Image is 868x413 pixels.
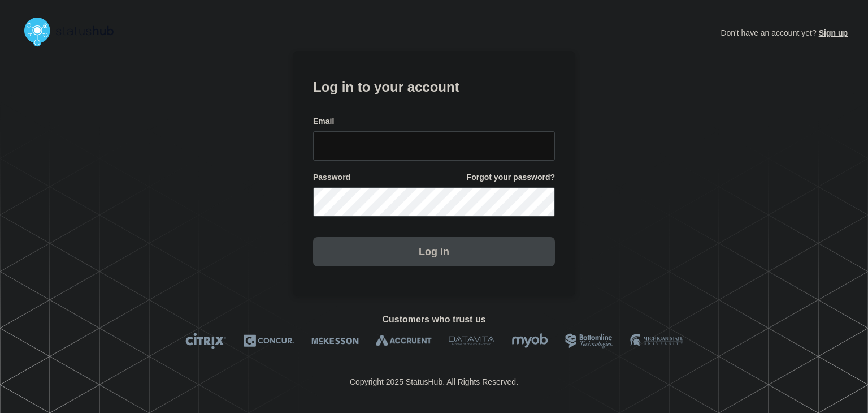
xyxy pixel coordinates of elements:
[565,333,613,349] img: Bottomline logo
[630,333,683,349] img: MSU logo
[313,116,334,127] span: Email
[185,333,227,349] img: Citrix logo
[350,377,518,386] p: Copyright 2025 StatusHub. All Rights Reserved.
[311,333,359,349] img: McKesson logo
[721,19,848,46] p: Don't have an account yet?
[449,333,494,349] img: DataVita logo
[313,187,555,217] input: password input
[817,28,848,37] a: Sign up
[467,172,555,183] a: Forgot your password?
[376,333,432,349] img: Accruent logo
[313,237,555,266] button: Log in
[244,333,294,349] img: Concur logo
[20,14,128,50] img: StatusHub logo
[313,131,555,161] input: email input
[313,172,350,183] span: Password
[511,333,548,349] img: myob logo
[313,75,555,96] h1: Log in to your account
[20,315,848,325] h2: Customers who trust us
